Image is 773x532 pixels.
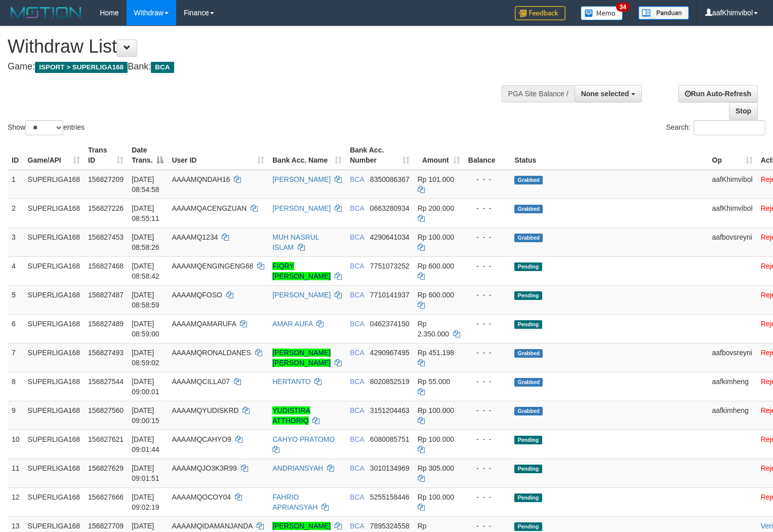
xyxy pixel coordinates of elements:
[8,459,24,487] td: 11
[468,463,507,473] div: - - -
[468,492,507,502] div: - - -
[418,464,454,472] span: Rp 305.000
[468,434,507,444] div: - - -
[132,464,159,482] span: [DATE] 09:01:51
[132,320,159,338] span: [DATE] 08:59:00
[468,290,507,300] div: - - -
[88,233,124,241] span: 156827453
[514,234,543,242] span: Grabbed
[132,175,159,194] span: [DATE] 08:54:58
[468,319,507,329] div: - - -
[8,487,24,516] td: 12
[132,493,159,511] span: [DATE] 09:02:19
[8,199,24,227] td: 2
[418,262,454,270] span: Rp 600.000
[151,62,174,73] span: BCA
[272,522,331,530] a: [PERSON_NAME]
[8,120,85,135] label: Show entries
[8,5,85,20] img: MOTION_logo.png
[132,377,159,396] span: [DATE] 09:00:01
[172,522,252,530] span: AAAAMQIDAMANJANDA
[418,291,454,299] span: Rp 600.000
[88,406,124,414] span: 156827560
[514,493,542,502] span: Pending
[370,493,410,501] span: Copy 5255158446 to clipboard
[128,141,168,170] th: Date Trans.: activate to sort column descending
[370,435,410,443] span: Copy 6080085751 to clipboard
[268,141,346,170] th: Bank Acc. Name: activate to sort column ascending
[24,430,85,459] td: SUPERLIGA168
[88,464,124,472] span: 156827629
[132,435,159,453] span: [DATE] 09:01:44
[708,401,757,430] td: aafkimheng
[515,6,565,20] img: Feedback.jpg
[350,233,364,241] span: BCA
[88,291,124,299] span: 156827487
[8,314,24,343] td: 6
[514,291,542,300] span: Pending
[272,349,331,367] a: [PERSON_NAME] [PERSON_NAME]
[88,435,124,443] span: 156827621
[370,406,410,414] span: Copy 3151204463 to clipboard
[370,320,410,328] span: Copy 0462374150 to clipboard
[514,378,543,387] span: Grabbed
[468,376,507,387] div: - - -
[418,175,454,183] span: Rp 101.000
[272,262,331,280] a: FIQRY [PERSON_NAME]
[468,261,507,271] div: - - -
[468,203,507,213] div: - - -
[172,406,238,414] span: AAAAMQYUDISKRD
[468,232,507,242] div: - - -
[350,406,364,414] span: BCA
[24,227,85,256] td: SUPERLIGA168
[418,233,454,241] span: Rp 100.000
[272,435,335,443] a: CAHYO PRATOMO
[708,141,757,170] th: Op: activate to sort column ascending
[172,435,231,443] span: AAAAMQCAHYO9
[514,407,543,415] span: Grabbed
[172,262,253,270] span: AAAAMQENGINGENG68
[272,204,331,212] a: [PERSON_NAME]
[24,141,85,170] th: Game/API: activate to sort column ascending
[666,120,765,135] label: Search:
[418,406,454,414] span: Rp 100.000
[708,372,757,401] td: aafkimheng
[468,174,507,184] div: - - -
[24,401,85,430] td: SUPERLIGA168
[8,62,505,72] h4: Game: Bank:
[24,459,85,487] td: SUPERLIGA168
[350,377,364,386] span: BCA
[514,436,542,444] span: Pending
[468,348,507,358] div: - - -
[88,320,124,328] span: 156827489
[575,85,642,102] button: None selected
[581,6,623,20] img: Button%20Memo.svg
[84,141,128,170] th: Trans ID: activate to sort column ascending
[8,170,24,199] td: 1
[418,493,454,501] span: Rp 100.000
[514,205,543,213] span: Grabbed
[272,493,317,511] a: FAHRIO APRIANSYAH
[272,464,323,472] a: ANDRIANSYAH
[132,233,159,251] span: [DATE] 08:58:26
[8,430,24,459] td: 10
[8,256,24,285] td: 4
[350,349,364,357] span: BCA
[350,435,364,443] span: BCA
[350,262,364,270] span: BCA
[370,522,410,530] span: Copy 7895324558 to clipboard
[514,262,542,271] span: Pending
[24,256,85,285] td: SUPERLIGA168
[172,233,218,241] span: AAAAMQ1234
[616,3,630,12] span: 34
[370,349,410,357] span: Copy 4290967495 to clipboard
[514,465,542,473] span: Pending
[350,464,364,472] span: BCA
[370,262,410,270] span: Copy 7751073252 to clipboard
[24,487,85,516] td: SUPERLIGA168
[272,291,331,299] a: [PERSON_NAME]
[350,320,364,328] span: BCA
[708,343,757,372] td: aafbovsreyni
[272,406,310,425] a: YUDISTIRA ATTHORIQ
[8,343,24,372] td: 7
